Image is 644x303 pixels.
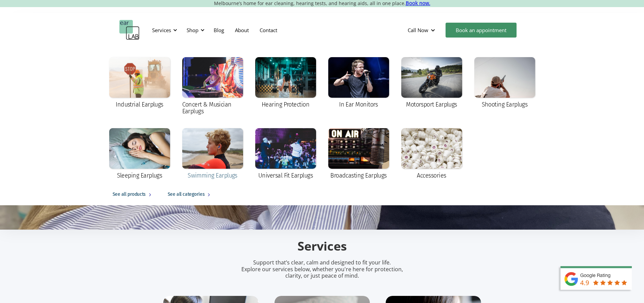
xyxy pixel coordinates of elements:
[182,101,243,115] div: Concert & Musician Earplugs
[183,20,207,40] div: Shop
[187,27,198,33] div: Shop
[471,54,539,113] a: Shooting Earplugs
[325,54,392,113] a: In Ear Monitors
[119,20,140,40] a: home
[252,54,319,113] a: Hearing Protection
[230,20,254,40] a: About
[161,184,220,205] a: See all categories
[408,27,428,33] div: Call Now
[330,172,387,179] div: Broadcasting Earplugs
[179,54,246,119] a: Concert & Musician Earplugs
[116,101,163,108] div: Industrial Earplugs
[262,101,309,108] div: Hearing Protection
[152,27,171,33] div: Services
[402,20,442,40] div: Call Now
[113,190,146,199] div: See all products
[252,125,319,184] a: Universal Fit Earplugs
[254,20,283,40] a: Contact
[339,101,378,108] div: In Ear Monitors
[208,20,230,40] a: Blog
[106,54,173,113] a: Industrial Earplugs
[398,54,466,113] a: Motorsport Earplugs
[188,172,237,179] div: Swimming Earplugs
[406,101,457,108] div: Motorsport Earplugs
[233,259,412,279] p: Support that’s clear, calm and designed to fit your life. Explore our services below, whether you...
[148,20,179,40] div: Services
[163,238,481,254] h2: Services
[325,125,392,184] a: Broadcasting Earplugs
[168,190,205,199] div: See all categories
[258,172,313,179] div: Universal Fit Earplugs
[417,172,446,179] div: Accessories
[398,125,466,184] a: Accessories
[106,184,161,205] a: See all products
[117,172,162,179] div: Sleeping Earplugs
[179,125,246,184] a: Swimming Earplugs
[106,125,173,184] a: Sleeping Earplugs
[482,101,528,108] div: Shooting Earplugs
[446,23,517,38] a: Book an appointment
